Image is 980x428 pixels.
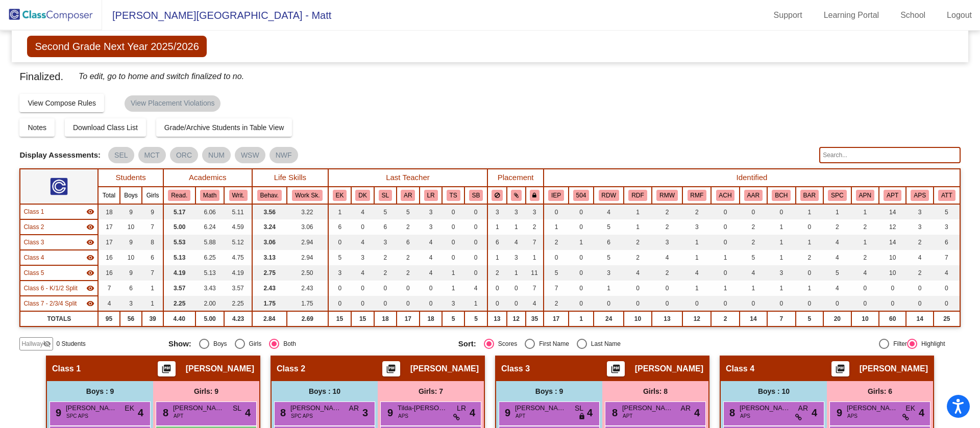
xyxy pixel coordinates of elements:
td: 1 [624,219,652,235]
td: 2 [374,250,396,265]
td: 2.50 [287,265,328,281]
button: SL [379,190,392,201]
td: 0 [569,219,594,235]
th: Total [98,187,119,204]
td: 7 [934,250,960,265]
td: 3 [420,219,442,235]
td: 3.43 [195,281,225,296]
td: 4 [351,235,375,250]
td: 1 [711,250,739,265]
td: 4.59 [224,219,252,235]
button: Work Sk. [292,190,323,201]
td: 0 [442,219,464,235]
th: Elissa Keruskie [328,187,351,204]
td: 1 [594,281,624,296]
td: 1 [544,219,569,235]
td: Kelly Mitchell - No Class Name [20,265,98,281]
td: 4 [464,281,487,296]
td: 2 [397,219,420,235]
mat-icon: picture_as_pdf [834,364,846,378]
th: Tina Schlegel [442,187,464,204]
mat-icon: picture_as_pdf [160,364,173,378]
th: Speech [823,187,851,204]
mat-chip: NUM [202,147,231,163]
td: 3 [767,265,795,281]
td: 3.06 [287,219,328,235]
td: 0 [507,281,526,296]
td: 0 [796,219,824,235]
td: 16 [98,265,119,281]
td: 5 [594,250,624,265]
th: RTI - Reading Focus [624,187,652,204]
td: 5 [594,219,624,235]
td: 5.00 [163,219,195,235]
a: Logout [939,7,980,23]
button: Grade/Archive Students in Table View [156,118,292,137]
th: Boys [120,187,142,204]
span: Class 4 [23,253,44,262]
button: IEP [548,190,564,201]
td: 6 [594,235,624,250]
td: 1 [682,281,711,296]
td: 0 [374,281,396,296]
td: 2 [851,250,879,265]
td: 1 [823,204,851,219]
td: 6 [397,235,420,250]
td: 3 [507,204,526,219]
td: 1 [767,250,795,265]
td: 0 [442,235,464,250]
th: Behavior - Chronic [767,187,795,204]
span: [PERSON_NAME][GEOGRAPHIC_DATA] - Matt [102,7,331,23]
td: 3 [934,219,960,235]
td: 2 [544,235,569,250]
span: Class 2 [23,222,44,232]
td: 4 [420,265,442,281]
th: RTI - Reading Watch [594,187,624,204]
td: 5.13 [163,250,195,265]
td: 3.13 [252,250,287,265]
td: 2 [796,250,824,265]
span: Grade/Archive Students in Table View [164,123,284,132]
span: View Compose Rules [28,99,96,107]
td: 5.17 [163,204,195,219]
td: 0 [442,250,464,265]
td: 6.24 [195,219,225,235]
button: RMW [656,190,678,201]
td: 3.57 [224,281,252,296]
td: 0 [464,250,487,265]
td: 4.19 [224,265,252,281]
button: APN [856,190,874,201]
a: Learning Portal [816,7,888,23]
mat-chip: SEL [108,147,134,163]
td: 2 [526,219,544,235]
mat-chip: MCT [138,147,166,163]
td: 4 [420,250,442,265]
td: 4 [624,265,652,281]
button: AR [401,190,415,201]
td: 2.94 [287,250,328,265]
td: 4 [652,250,683,265]
td: 3 [420,204,442,219]
td: 10 [879,265,906,281]
td: 0 [464,219,487,235]
td: 1 [328,204,351,219]
td: 4 [351,265,375,281]
mat-icon: visibility [86,254,94,262]
td: 6 [120,281,142,296]
td: 1 [142,281,163,296]
span: Download Class List [73,123,138,132]
th: Identified [544,169,960,187]
td: 1 [569,235,594,250]
td: 0 [442,204,464,219]
td: 1 [711,281,739,296]
mat-icon: picture_as_pdf [609,364,622,378]
td: 0 [711,204,739,219]
td: 3 [682,219,711,235]
button: Print Students Details [158,361,176,376]
button: RDW [599,190,619,201]
button: APT [884,190,901,201]
td: 3.56 [252,204,287,219]
td: 6.06 [195,204,225,219]
button: SB [469,190,483,201]
button: Writ. [229,190,248,201]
